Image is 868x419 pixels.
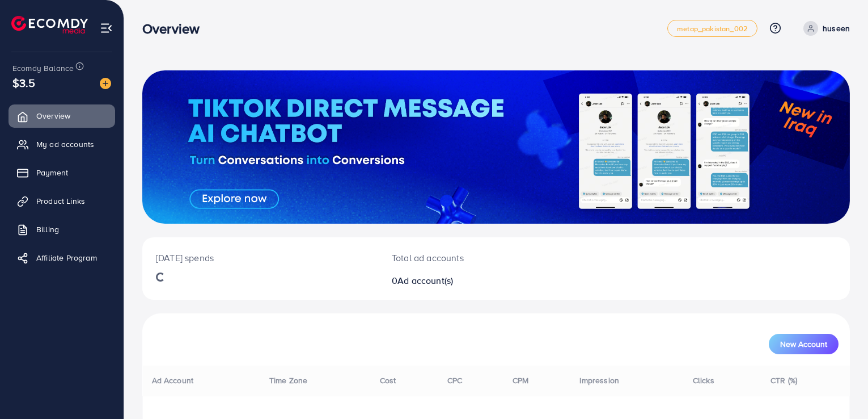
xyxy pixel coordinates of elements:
[823,22,850,35] p: huseen
[100,78,111,89] img: image
[392,275,541,286] h2: 0
[799,21,850,36] a: huseen
[397,274,453,287] span: Ad account(s)
[677,25,748,32] span: metap_pakistan_002
[36,195,85,207] span: Product Links
[36,167,68,178] span: Payment
[142,20,209,37] h3: Overview
[667,20,757,37] a: metap_pakistan_002
[9,190,115,212] a: Product Links
[9,218,115,241] a: Billing
[392,251,541,265] p: Total ad accounts
[36,139,94,150] span: My ad accounts
[36,224,59,235] span: Billing
[780,340,827,348] span: New Account
[769,334,839,354] button: New Account
[9,104,115,127] a: Overview
[36,110,70,121] span: Overview
[11,16,88,33] img: logo
[12,62,74,74] span: Ecomdy Balance
[100,22,113,35] img: menu
[9,161,115,184] a: Payment
[9,246,115,269] a: Affiliate Program
[156,251,365,265] p: [DATE] spends
[36,252,97,263] span: Affiliate Program
[9,133,115,156] a: My ad accounts
[12,74,36,91] span: $3.5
